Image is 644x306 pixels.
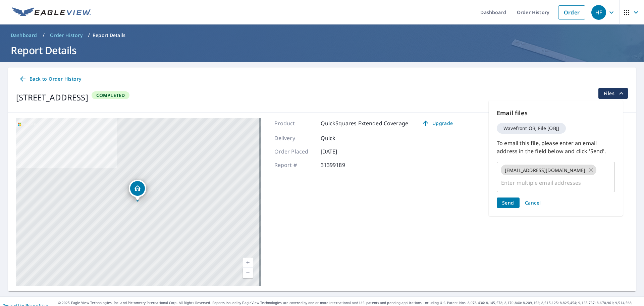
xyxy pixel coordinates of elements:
[129,180,146,201] div: Dropped pin, building 1, Residential property, 2402 Sabra Ct Kissimmee, FL 34744-2784
[500,176,602,189] input: Enter multiple email addresses
[502,200,514,206] span: Send
[243,258,253,268] a: Current Level 17, Zoom In
[321,161,361,169] p: 31399189
[501,167,589,173] span: [EMAIL_ADDRESS][DOMAIN_NAME]
[11,32,37,39] span: Dashboard
[8,43,636,57] h1: Report Details
[88,31,90,39] li: /
[420,119,454,127] span: Upgrade
[8,30,40,41] a: Dashboard
[8,30,636,41] nav: breadcrumb
[501,165,596,175] div: [EMAIL_ADDRESS][DOMAIN_NAME]
[16,73,84,85] a: Back to Order History
[19,75,81,83] span: Back to Order History
[16,91,88,103] div: [STREET_ADDRESS]
[525,200,541,206] span: Cancel
[12,7,91,17] img: EV Logo
[43,31,45,39] li: /
[274,119,315,127] p: Product
[321,134,361,142] p: Quick
[499,126,563,131] span: Wavefront OBJ File [OBJ]
[497,139,615,155] p: To email this file, please enter an email address in the field below and click 'Send'.
[93,32,125,39] p: Report Details
[497,198,520,208] button: Send
[274,161,315,169] p: Report #
[604,89,625,97] span: Files
[416,118,458,129] a: Upgrade
[558,5,585,19] a: Order
[274,147,315,156] p: Order Placed
[497,108,615,118] p: Email files
[243,268,253,278] a: Current Level 17, Zoom Out
[92,92,129,98] span: Completed
[47,30,85,41] a: Order History
[321,119,409,127] p: QuickSquares Extended Coverage
[591,5,606,20] div: HF
[522,198,544,208] button: Cancel
[598,88,628,99] button: filesDropdownBtn-31399189
[274,134,315,142] p: Delivery
[321,147,361,156] p: [DATE]
[50,32,83,39] span: Order History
